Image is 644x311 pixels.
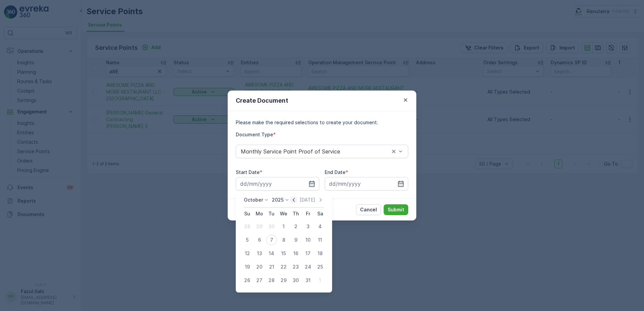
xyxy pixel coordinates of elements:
div: 29 [254,221,265,232]
p: Cancel [360,206,377,213]
button: Submit [384,204,408,215]
div: 30 [290,275,301,286]
div: 22 [278,262,289,272]
p: [DATE] [299,197,315,203]
p: 2025 [272,197,284,203]
div: 17 [302,248,313,259]
div: 9 [290,235,301,245]
label: End Date [325,169,346,175]
button: Cancel [356,204,381,215]
p: Please make the required selections to create your document. [236,119,408,126]
div: 15 [278,248,289,259]
th: Thursday [290,208,302,220]
th: Friday [302,208,314,220]
div: 10 [302,235,313,245]
div: 23 [290,262,301,272]
div: 18 [315,248,325,259]
div: 1 [315,275,325,286]
div: 19 [242,262,253,272]
div: 29 [278,275,289,286]
th: Monday [253,208,265,220]
div: 5 [242,235,253,245]
input: dd/mm/yyyy [236,177,319,191]
div: 8 [278,235,289,245]
div: 25 [315,262,325,272]
div: 1 [278,221,289,232]
th: Tuesday [265,208,278,220]
input: dd/mm/yyyy [325,177,408,191]
div: 24 [302,262,313,272]
div: 21 [266,262,277,272]
div: 20 [254,262,265,272]
div: 4 [315,221,325,232]
div: 27 [254,275,265,286]
div: 2 [290,221,301,232]
div: 13 [254,248,265,259]
div: 7 [266,235,277,245]
div: 28 [242,221,253,232]
div: 16 [290,248,301,259]
div: 12 [242,248,253,259]
th: Sunday [241,208,253,220]
div: 28 [266,275,277,286]
div: 6 [254,235,265,245]
th: Wednesday [278,208,290,220]
div: 11 [315,235,325,245]
div: 31 [302,275,313,286]
label: Start Date [236,169,260,175]
th: Saturday [314,208,326,220]
p: Create Document [236,96,288,105]
div: 14 [266,248,277,259]
div: 26 [242,275,253,286]
p: October [244,197,263,203]
div: 3 [302,221,313,232]
p: Submit [388,206,404,213]
label: Document Type [236,132,273,137]
div: 30 [266,221,277,232]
